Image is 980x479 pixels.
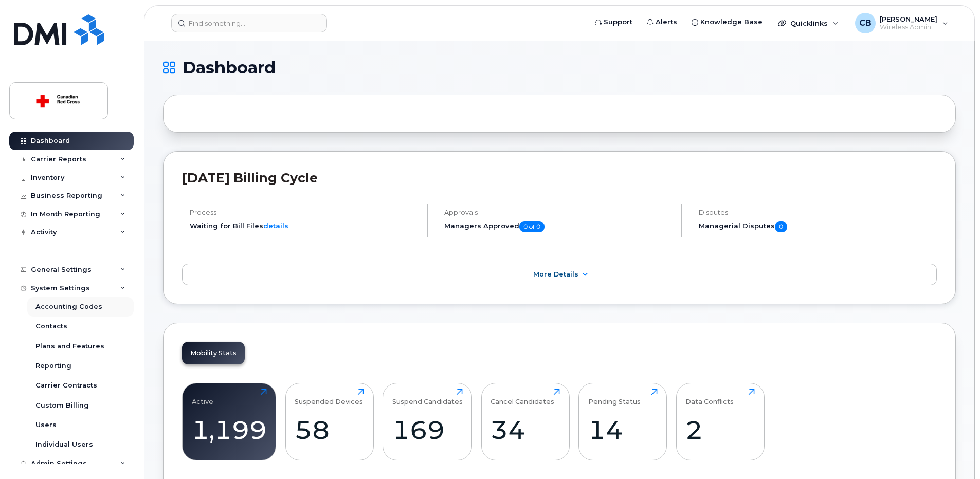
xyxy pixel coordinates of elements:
[491,415,560,445] div: 34
[183,60,276,76] span: Dashboard
[699,221,937,232] h5: Managerial Disputes
[392,415,463,445] div: 169
[699,209,937,216] h4: Disputes
[685,389,734,406] div: Data Conflicts
[588,389,641,406] div: Pending Status
[491,389,554,406] div: Cancel Candidates
[775,221,787,232] span: 0
[392,389,463,406] div: Suspend Candidates
[295,415,364,445] div: 58
[588,389,658,454] a: Pending Status14
[685,415,755,445] div: 2
[190,209,418,216] h4: Process
[182,170,937,186] h2: [DATE] Billing Cycle
[192,415,267,445] div: 1,199
[519,221,545,232] span: 0 of 0
[491,389,560,454] a: Cancel Candidates34
[533,270,578,278] span: More Details
[295,389,364,454] a: Suspended Devices58
[192,389,267,454] a: Active1,199
[588,415,658,445] div: 14
[192,389,213,406] div: Active
[295,389,363,406] div: Suspended Devices
[392,389,463,454] a: Suspend Candidates169
[444,221,673,232] h5: Managers Approved
[685,389,755,454] a: Data Conflicts2
[190,221,418,231] li: Waiting for Bill Files
[444,209,673,216] h4: Approvals
[263,222,288,230] a: details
